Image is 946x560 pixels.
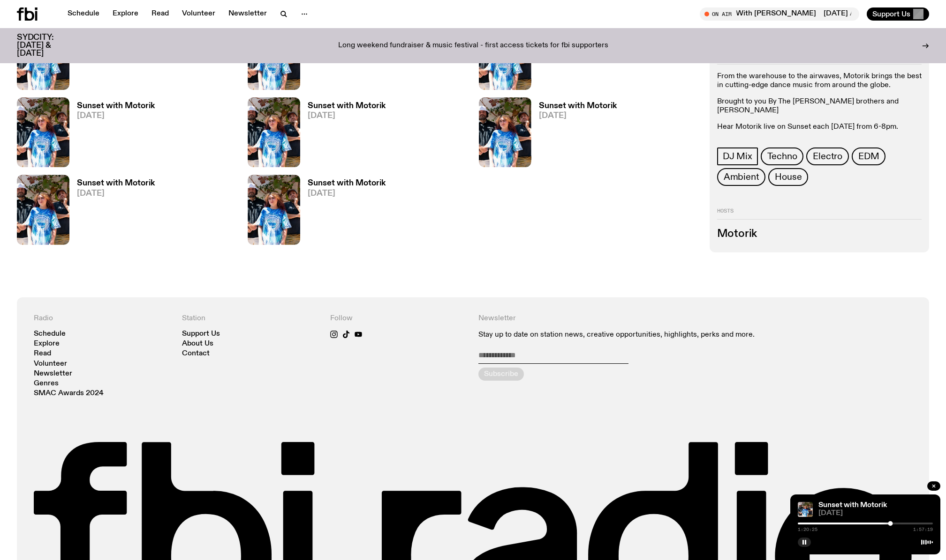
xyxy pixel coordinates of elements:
[858,151,879,162] span: EDM
[182,350,210,357] a: Contact
[818,501,887,509] a: Sunset with Motorik
[539,102,617,110] h3: Sunset with Motorik
[723,151,752,162] span: DJ Mix
[761,147,804,165] a: Techno
[77,190,155,198] span: [DATE]
[182,331,220,338] a: Support Us
[308,190,386,198] span: [DATE]
[717,208,922,220] h2: Hosts
[717,123,922,132] p: Hear Motorik live on Sunset each [DATE] from 6-8pm.
[34,314,171,323] h4: Radio
[248,175,300,244] img: Andrew, Reenie, and Pat stand in a row, smiling at the camera, in dappled light with a vine leafe...
[34,350,51,357] a: Read
[818,510,933,517] span: [DATE]
[308,112,386,120] span: [DATE]
[852,147,885,165] a: EDM
[798,502,813,517] img: Andrew, Reenie, and Pat stand in a row, smiling at the camera, in dappled light with a vine leafe...
[717,97,922,115] p: Brought to you By The [PERSON_NAME] brothers and [PERSON_NAME]
[478,331,764,339] p: Stay up to date on station news, creative opportunities, highlights, perks and more.
[182,340,213,347] a: About Us
[17,34,77,58] h3: SYDCITY: [DATE] & [DATE]
[182,314,319,323] h4: Station
[308,179,386,187] h3: Sunset with Motorik
[330,314,467,323] h4: Follow
[768,168,808,186] a: House
[913,527,933,532] span: 1:57:19
[248,97,300,167] img: Andrew, Reenie, and Pat stand in a row, smiling at the camera, in dappled light with a vine leafe...
[107,7,144,21] a: Explore
[77,112,155,120] span: [DATE]
[34,370,72,377] a: Newsletter
[300,179,386,244] a: Sunset with Motorik[DATE]
[478,368,524,381] button: Subscribe
[77,179,155,187] h3: Sunset with Motorik
[724,172,759,182] span: Ambient
[308,102,386,110] h3: Sunset with Motorik
[717,72,922,90] p: From the warehouse to the airwaves, Motorik brings the best in cutting-edge dance music from arou...
[69,179,155,244] a: Sunset with Motorik[DATE]
[17,175,69,244] img: Andrew, Reenie, and Pat stand in a row, smiling at the camera, in dappled light with a vine leafe...
[531,102,617,167] a: Sunset with Motorik[DATE]
[17,97,69,167] img: Andrew, Reenie, and Pat stand in a row, smiling at the camera, in dappled light with a vine leafe...
[223,7,272,21] a: Newsletter
[767,151,797,162] span: Techno
[798,527,817,532] span: 1:20:25
[300,102,386,167] a: Sunset with Motorik[DATE]
[77,102,155,110] h3: Sunset with Motorik
[62,7,105,21] a: Schedule
[479,97,531,167] img: Andrew, Reenie, and Pat stand in a row, smiling at the camera, in dappled light with a vine leafe...
[813,151,842,162] span: Electro
[872,10,910,18] span: Support Us
[34,331,66,338] a: Schedule
[539,112,617,120] span: [DATE]
[775,172,802,182] span: House
[717,168,766,186] a: Ambient
[34,340,60,347] a: Explore
[34,390,104,397] a: SMAC Awards 2024
[146,7,174,21] a: Read
[176,7,221,21] a: Volunteer
[700,7,859,21] button: On Air[DATE] Arvos - With [PERSON_NAME][DATE] Arvos - With [PERSON_NAME]
[717,147,758,165] a: DJ Mix
[806,147,849,165] a: Electro
[34,380,59,387] a: Genres
[69,102,155,167] a: Sunset with Motorik[DATE]
[34,361,67,368] a: Volunteer
[717,229,922,239] h3: Motorik
[338,42,608,50] p: Long weekend fundraiser & music festival - first access tickets for fbi supporters
[867,7,929,21] button: Support Us
[478,314,764,323] h4: Newsletter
